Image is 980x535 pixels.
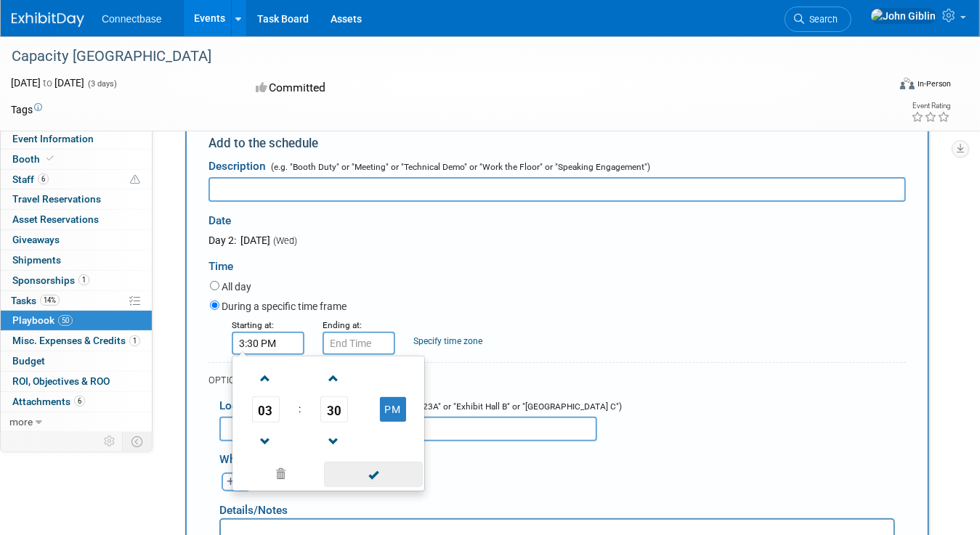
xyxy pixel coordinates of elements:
div: Add to the schedule [208,134,906,152]
span: Shipments [12,254,61,266]
td: Tags [11,102,42,117]
span: ROI, Objectives & ROO [12,375,110,387]
a: Staff6 [1,170,152,189]
div: Event Format [812,75,951,97]
span: Travel Reservations [12,193,101,205]
span: 6 [74,396,85,407]
a: Decrement Minute [320,422,348,460]
span: (e.g. "Booth Duty" or "Meeting" or "Technical Demo" or "Work the Floor" or "Speaking Engagement") [268,162,650,172]
span: Event Information [12,133,94,144]
a: Giveaways [1,230,152,250]
span: to [41,77,54,89]
a: Misc. Expenses & Credits1 [1,331,152,351]
a: Asset Reservations [1,210,152,229]
span: 1 [78,274,89,285]
span: [DATE] [238,234,270,246]
span: Potential Scheduling Conflict -- at least one attendee is tagged in another overlapping event. [130,173,140,187]
span: Search [804,14,838,25]
a: Playbook50 [1,311,152,330]
td: Personalize Event Tab Strip [97,432,123,451]
button: PM [380,397,406,422]
a: Shipments [1,250,152,270]
small: Ending at: [323,320,362,330]
span: 14% [40,295,60,306]
td: : [296,396,304,422]
a: Decrement Hour [252,422,280,460]
a: Budget [1,351,152,371]
body: Rich Text Area. Press ALT-0 for help. [8,6,665,20]
a: Specify time zone [413,336,482,346]
div: Event Rating [911,102,950,110]
span: Tasks [11,295,60,306]
span: Misc. Expenses & Credits [12,335,140,346]
span: 1 [129,335,140,346]
img: Format-Inperson.png [900,78,915,89]
a: Done [323,465,424,486]
span: Budget [12,355,45,367]
a: Travel Reservations [1,189,152,209]
div: Time [208,248,906,278]
span: (Wed) [272,235,297,246]
div: Capacity [GEOGRAPHIC_DATA] [7,44,871,70]
div: OPTIONAL DETAILS: [208,374,906,387]
span: Playbook [12,314,73,326]
div: Who's involved? [219,445,906,469]
input: Start Time [232,332,304,355]
div: In-Person [917,78,951,89]
span: Pick Hour [252,396,280,422]
span: Booth [12,153,57,165]
a: Increment Hour [252,359,280,396]
span: (3 days) [86,79,117,89]
a: more [1,412,152,432]
span: 6 [38,173,49,184]
span: Connectbase [102,13,162,25]
a: Attachments6 [1,392,152,412]
a: Search [785,7,851,32]
img: ExhibitDay [12,12,84,27]
span: Staff [12,173,49,185]
label: During a specific time frame [222,299,347,314]
a: ROI, Objectives & ROO [1,372,152,391]
span: Location [219,399,263,412]
a: Increment Minute [320,359,348,396]
a: Event Information [1,129,152,149]
td: Toggle Event Tabs [123,432,153,451]
span: [DATE] [DATE] [11,77,84,89]
span: Day 2: [208,234,236,246]
a: Clear selection [235,465,325,485]
small: Starting at: [232,320,274,330]
div: Committed [251,75,550,101]
span: Asset Reservations [12,213,99,225]
a: Tasks14% [1,291,152,311]
span: Giveaways [12,234,60,245]
span: Attachments [12,396,85,407]
span: Pick Minute [320,396,348,422]
label: All day [222,279,251,294]
a: Sponsorships1 [1,271,152,290]
span: more [9,416,33,428]
span: 50 [58,315,73,326]
div: Date [208,202,487,233]
span: Sponsorships [12,274,89,286]
span: Description [208,160,266,173]
img: John Giblin [870,8,936,24]
i: Booth reservation complete [46,155,54,163]
div: Details/Notes [219,491,895,518]
a: Booth [1,150,152,169]
span: (e.g. "Exhibit Booth" or "Meeting Room 123A" or "Exhibit Hall B" or "[GEOGRAPHIC_DATA] C") [265,401,622,412]
input: End Time [323,332,395,355]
